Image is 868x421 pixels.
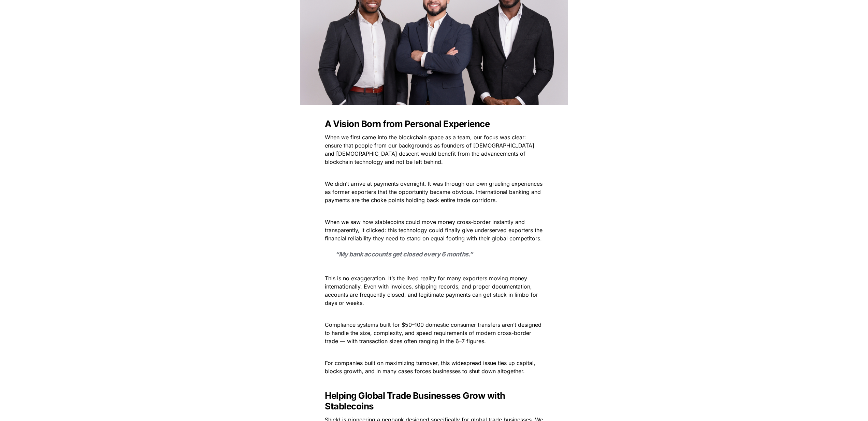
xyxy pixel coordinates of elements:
[335,251,473,258] strong: “My bank accounts get closed every 6 months.”
[325,118,490,129] strong: A Vision Born from Personal Experience
[325,219,544,242] span: When we saw how stablecoins could move money cross-border instantly and transparently, it clicked...
[325,321,543,345] span: Compliance systems built for $50–100 domestic consumer transfers aren’t designed to handle the si...
[325,390,507,411] strong: Helping Global Trade Businesses Grow with Stablecoins
[325,134,536,165] span: When we first came into the blockchain space as a team, our focus was clear: ensure that people f...
[325,180,544,204] span: We didn’t arrive at payments overnight. It was through our own grueling experiences as former exp...
[325,360,537,375] span: For companies built on maximizing turnover, this widespread issue ties up capital, blocks growth,...
[325,275,540,306] span: This is no exaggeration. It’s the lived reality for many exporters moving money internationally. ...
